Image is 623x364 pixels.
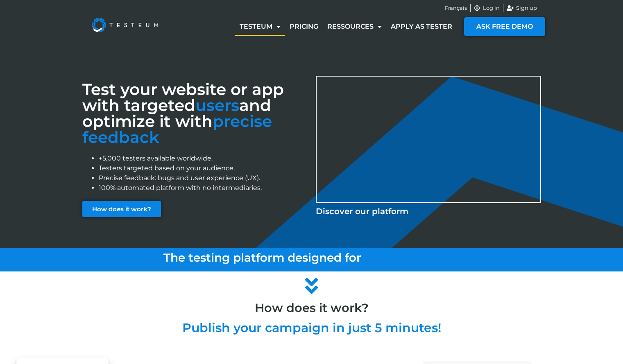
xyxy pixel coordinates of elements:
a: Ressources [323,17,386,36]
a: Pricing [285,17,323,36]
a: How does it work? [82,201,161,217]
p: Discover our platform [316,205,541,217]
span: users [195,95,239,115]
font: precise feedback [82,111,272,147]
li: +5,000 testers available worldwide. [99,154,308,163]
span: Log in [481,4,500,12]
a: Français [445,4,467,12]
h2: Publish your campaign in just 5 minutes! [78,322,545,334]
a: Apply as tester [386,17,457,36]
a: ASK FREE DEMO [464,17,545,36]
nav: Menu [235,17,457,36]
span: ASK FREE DEMO [476,23,533,30]
li: Precise feedback: bugs and user experience (UX). [99,173,308,183]
span: How does it work? [92,206,151,212]
span: The testing platform designed for [163,251,361,265]
h2: How does it work? [78,302,545,314]
li: 100% automated platform with no intermediaries. [99,183,308,193]
a: Testeum [235,17,285,36]
a: Sign up [507,4,537,12]
span: Sign up [514,4,537,12]
img: Testeum Logo - Application crowdtesting platform [82,9,168,41]
li: Testers targeted based on your audience. [99,163,308,173]
a: Log in [474,4,500,12]
h3: Test your website or app with targeted and optimize it with [82,81,308,145]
